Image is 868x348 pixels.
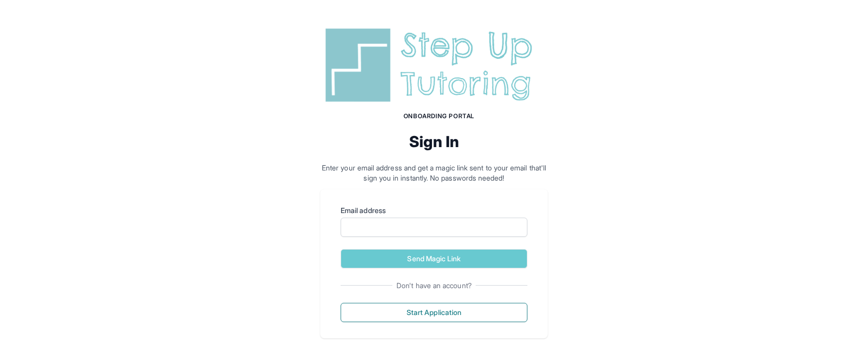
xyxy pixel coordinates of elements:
[341,249,527,268] button: Send Magic Link
[341,303,527,322] button: Start Application
[341,205,527,216] label: Email address
[392,281,476,291] span: Don't have an account?
[320,24,548,106] img: Step Up Tutoring horizontal logo
[320,132,548,151] h2: Sign In
[320,163,548,183] p: Enter your email address and get a magic link sent to your email that'll sign you in instantly. N...
[330,112,548,120] h1: Onboarding Portal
